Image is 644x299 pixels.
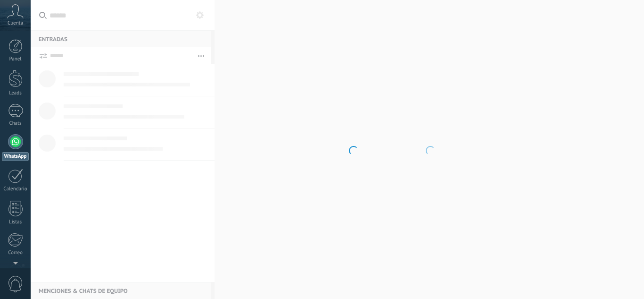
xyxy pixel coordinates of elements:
[2,152,29,161] div: WhatsApp
[2,120,29,127] div: Chats
[8,20,23,26] span: Cuenta
[2,90,29,96] div: Leads
[2,56,29,62] div: Panel
[2,219,29,225] div: Listas
[2,250,29,256] div: Correo
[2,186,29,192] div: Calendario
